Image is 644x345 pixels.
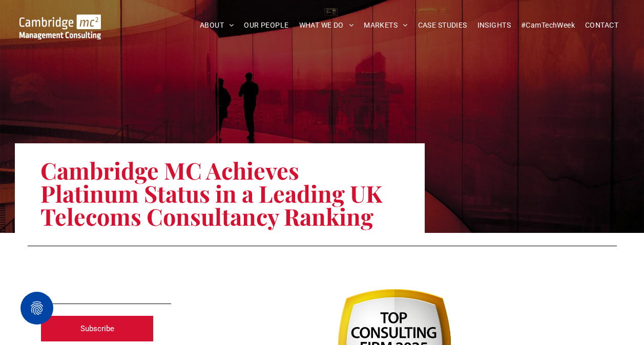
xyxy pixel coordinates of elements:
a: Your Business Transformed | Cambridge Management Consulting [19,16,101,27]
img: Cambridge MC Logo, digital infrastructure [19,14,101,39]
a: CASE STUDIES [413,17,472,33]
a: INSIGHTS [472,17,516,33]
span: Subscribe [80,316,114,341]
a: ABOUT [195,17,239,33]
a: MARKETS [359,17,412,33]
h1: Cambridge MC Achieves Platinum Status in a Leading UK Telecoms Consultancy Ranking [40,158,399,229]
a: OUR PEOPLE [239,17,294,33]
a: Subscribe [40,315,154,342]
a: WHAT WE DO [294,17,359,33]
a: CONTACT [580,17,624,33]
a: #CamTechWeek [516,17,580,33]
